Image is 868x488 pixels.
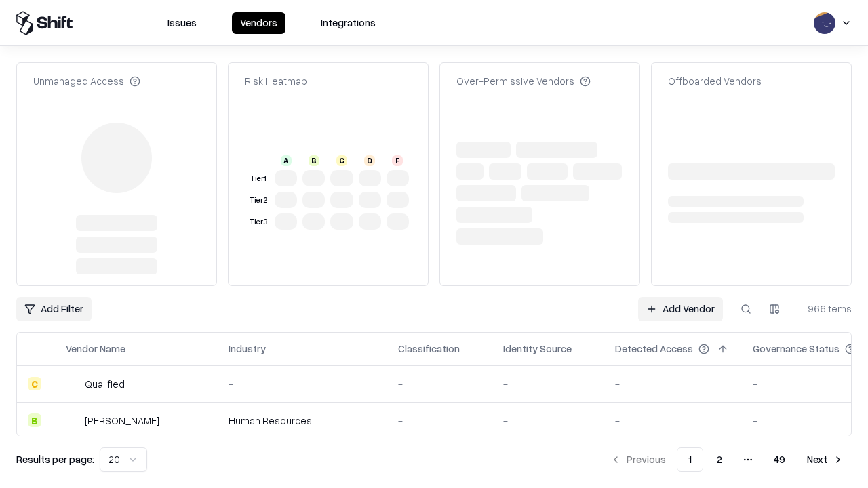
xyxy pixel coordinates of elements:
[248,195,269,206] div: Tier 2
[16,452,94,466] p: Results per page:
[763,447,796,472] button: 49
[66,413,79,427] img: Deel
[797,302,852,316] div: 966 items
[668,74,762,88] div: Offboarded Vendors
[85,413,159,428] div: [PERSON_NAME]
[159,12,205,34] button: Issues
[281,155,292,166] div: A
[245,74,307,88] div: Risk Heatmap
[229,342,266,356] div: Industry
[66,377,79,390] img: Qualified
[16,297,92,321] button: Add Filter
[753,342,840,356] div: Governance Status
[392,155,403,166] div: F
[85,377,125,391] div: Qualified
[398,377,481,391] div: -
[677,447,703,472] button: 1
[503,413,593,428] div: -
[248,216,269,228] div: Tier 3
[28,377,41,390] div: C
[799,447,852,472] button: Next
[398,342,460,356] div: Classification
[33,74,140,88] div: Unmanaged Access
[28,413,41,427] div: B
[638,297,723,321] a: Add Vendor
[456,74,591,88] div: Over-Permissive Vendors
[313,12,384,34] button: Integrations
[229,413,376,428] div: Human Resources
[229,377,376,391] div: -
[398,413,481,428] div: -
[503,377,593,391] div: -
[615,413,731,428] div: -
[615,377,731,391] div: -
[232,12,285,34] button: Vendors
[602,447,852,472] nav: pagination
[706,447,733,472] button: 2
[66,342,125,356] div: Vendor Name
[503,342,572,356] div: Identity Source
[336,155,347,166] div: C
[615,342,693,356] div: Detected Access
[248,173,269,184] div: Tier 1
[309,155,319,166] div: B
[364,155,375,166] div: D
